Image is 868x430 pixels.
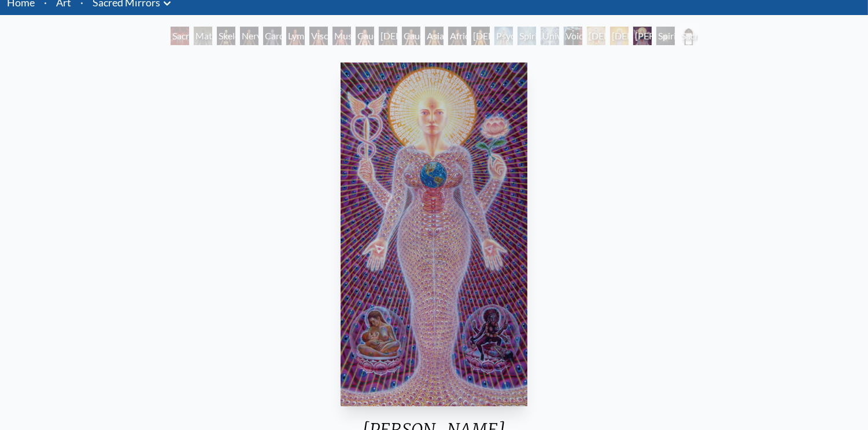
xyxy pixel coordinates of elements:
div: Cardiovascular System [263,27,282,45]
div: Spiritual Energy System [518,27,536,45]
div: Skeletal System [217,27,235,45]
div: [DEMOGRAPHIC_DATA] [610,27,629,45]
div: Sacred Mirrors Room, [GEOGRAPHIC_DATA] [171,27,189,45]
div: Asian Man [425,27,444,45]
div: [DEMOGRAPHIC_DATA] Woman [379,27,397,45]
div: African Man [448,27,467,45]
div: Muscle System [333,27,351,45]
div: Void Clear Light [564,27,582,45]
img: 20-Sophia-1989-Alex-Grey-watermarked.jpg [341,63,528,406]
div: Spiritual World [656,27,675,45]
div: [DEMOGRAPHIC_DATA] Woman [471,27,490,45]
div: Lymphatic System [286,27,305,45]
div: Nervous System [240,27,258,45]
div: Viscera [309,27,328,45]
div: Material World [194,27,212,45]
div: Sacred Mirrors Frame [679,27,698,45]
div: [DEMOGRAPHIC_DATA] [587,27,605,45]
div: Universal Mind Lattice [541,27,559,45]
div: Psychic Energy System [494,27,513,45]
div: Caucasian Man [402,27,420,45]
div: [PERSON_NAME] [633,27,652,45]
div: Caucasian Woman [356,27,374,45]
